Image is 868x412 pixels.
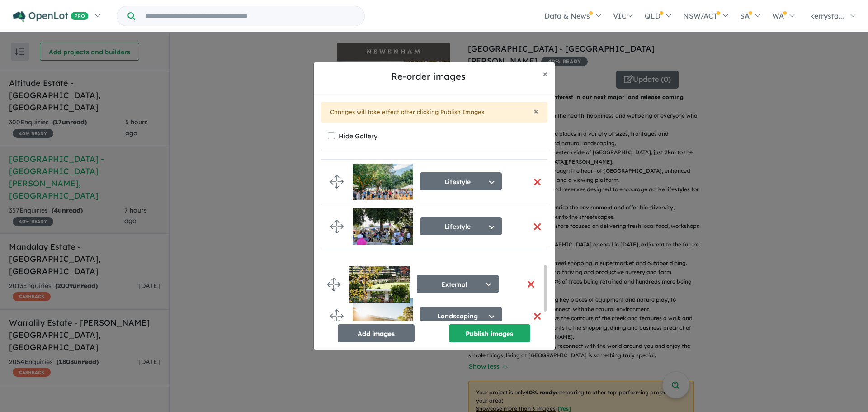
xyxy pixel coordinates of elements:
div: Changes will take effect after clicking Publish Images [321,102,547,123]
span: × [543,68,547,79]
button: Publish images [449,324,530,342]
input: Try estate name, suburb, builder or developer [137,6,363,26]
button: Lifestyle [420,217,502,235]
img: Newenham%20Adelaide%20Hills%20Estate%20-%20Mount%20Barker%20Lifestyle%2011.jpg [353,208,413,245]
button: Close [534,107,538,115]
span: kerrysta... [810,11,844,20]
span: × [534,106,538,116]
label: Hide Gallery [339,130,377,142]
button: Add images [338,324,415,342]
button: Landscaping [420,307,502,325]
img: Newenham%20Adelaide%20Hills%20Estate%20-%20Mount%20Barker%20Lifestyle%207.jpg [353,298,413,334]
button: Lifestyle [420,172,502,190]
img: drag.svg [330,309,344,323]
img: drag.svg [330,175,344,189]
h5: Re-order images [321,70,536,83]
img: Openlot PRO Logo White [13,11,89,22]
img: Newenham%20Adelaide%20Hills%20Estate%20-%20Mount%20Barker%20Lifestyle%2010.jpg [353,164,413,200]
img: drag.svg [330,220,344,233]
